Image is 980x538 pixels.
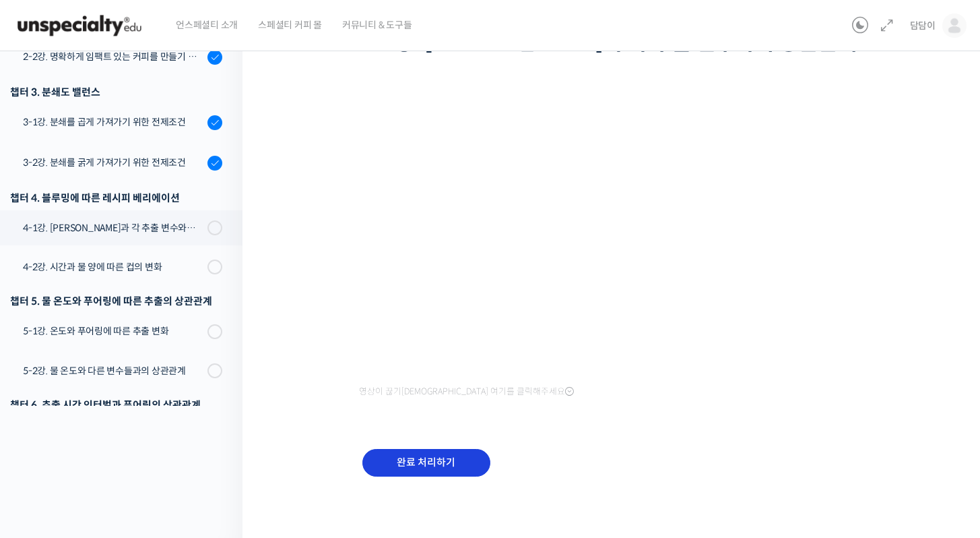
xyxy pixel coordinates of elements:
[23,49,203,64] div: 2-2강. 명확하게 임팩트 있는 커피를 만들기 위한 레시피
[362,449,490,477] input: 완료 처리하기
[23,155,203,170] div: 3-2강. 분쇄를 굵게 가져가기 위한 전제조건
[89,426,174,460] a: 대화
[23,220,203,235] div: 4-1강. [PERSON_NAME]과 각 추출 변수와의 상관관계
[10,189,222,207] div: 챕터 4. 블루밍에 따른 레시피 베리에이션
[208,446,224,457] span: 설정
[10,83,222,101] div: 챕터 3. 분쇄도 밸런스
[42,446,51,457] span: 홈
[359,30,871,55] h1: 4-1강. [PERSON_NAME]과 각 추출 변수와의 상관관계
[23,115,203,129] div: 3-1강. 분쇄를 곱게 가져가기 위한 전제조건
[10,396,222,414] div: 챕터 6. 추출 시간 인터벌과 푸어링의 상관관계
[123,447,139,458] span: 대화
[23,324,203,338] div: 5-1강. 온도와 푸어링에 따른 추출 변화
[4,426,89,460] a: 홈
[910,20,936,32] span: 담담이
[359,386,574,397] span: 영상이 끊기[DEMOGRAPHIC_DATA] 여기를 클릭해주세요
[23,363,203,378] div: 5-2강. 물 온도와 다른 변수들과의 상관관계
[10,292,222,310] div: 챕터 5. 물 온도와 푸어링에 따른 추출의 상관관계
[174,426,259,460] a: 설정
[23,260,203,274] div: 4-2강. 시간과 물 양에 따른 컵의 변화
